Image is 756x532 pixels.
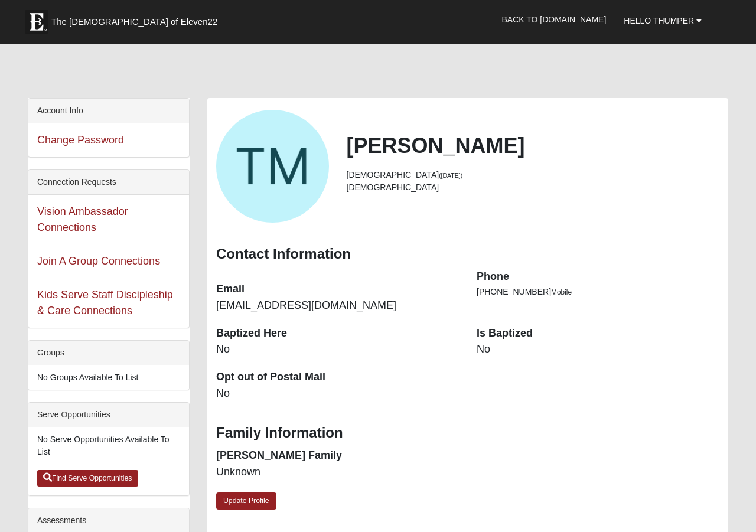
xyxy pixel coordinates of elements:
a: The [DEMOGRAPHIC_DATA] of Eleven22 [19,4,255,34]
a: Vision Ambassador Connections [37,205,128,233]
li: No Groups Available To List [28,365,189,390]
li: [PHONE_NUMBER] [477,286,719,298]
dt: Is Baptized [477,326,719,341]
dt: [PERSON_NAME] Family [216,448,459,464]
span: The [DEMOGRAPHIC_DATA] of Eleven22 [51,16,217,28]
div: Serve Opportunities [28,403,189,427]
h3: Contact Information [216,246,719,263]
a: Join A Group Connections [37,255,160,267]
a: Update Profile [216,492,276,510]
dt: Phone [477,269,719,285]
dt: Opt out of Postal Mail [216,370,459,385]
dt: Email [216,282,459,297]
a: Kids Serve Staff Discipleship & Care Connections [37,289,173,316]
img: Eleven22 logo [25,10,48,34]
li: [DEMOGRAPHIC_DATA] [347,181,720,194]
dd: No [216,386,459,402]
a: Back to [DOMAIN_NAME] [493,5,615,34]
h3: Family Information [216,425,719,442]
dd: No [216,342,459,357]
small: ([DATE]) [439,172,462,179]
a: Change Password [37,134,124,146]
span: Mobile [551,288,572,296]
a: Find Serve Opportunities [37,470,138,487]
h2: [PERSON_NAME] [347,133,720,158]
li: [DEMOGRAPHIC_DATA] [347,169,720,181]
dd: No [477,342,719,357]
dd: [EMAIL_ADDRESS][DOMAIN_NAME] [216,298,459,314]
dd: Unknown [216,465,459,480]
div: Account Info [28,99,189,123]
span: Hello Thumper [624,16,694,25]
dt: Baptized Here [216,326,459,341]
a: View Fullsize Photo [216,159,329,171]
div: Connection Requests [28,170,189,195]
a: Hello Thumper [615,6,711,35]
li: No Serve Opportunities Available To List [28,427,189,464]
div: Groups [28,341,189,365]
